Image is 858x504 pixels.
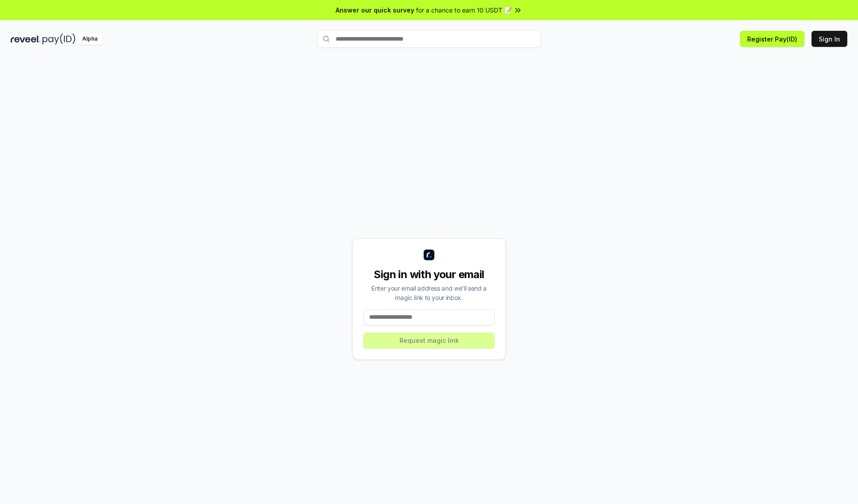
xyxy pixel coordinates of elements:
div: Sign in with your email [363,267,495,282]
div: Enter your email address and we’ll send a magic link to your inbox. [363,283,495,302]
img: pay_id [42,33,76,45]
button: Register Pay(ID) [740,31,804,47]
span: for a chance to earn 10 USDT 📝 [416,5,512,15]
span: Answer our quick survey [336,5,414,15]
img: reveel_dark [11,33,41,45]
button: Sign In [812,31,847,47]
img: logo_small [424,250,434,260]
div: Alpha [77,33,102,45]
